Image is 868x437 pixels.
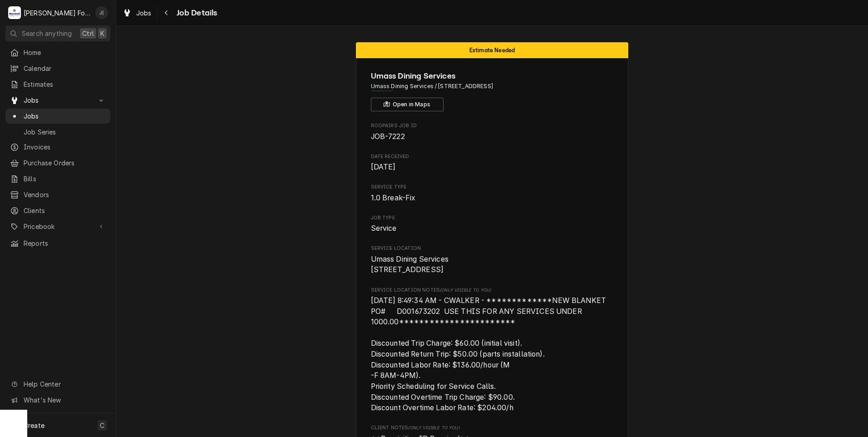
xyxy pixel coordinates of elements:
[24,395,105,405] span: What's New
[371,153,614,173] div: Date Received
[136,8,152,18] span: Jobs
[8,6,21,19] div: Marshall Food Equipment Service's Avatar
[5,61,110,76] a: Calendar
[371,132,405,141] span: JOB-7222
[24,158,106,168] span: Purchase Orders
[22,29,72,38] span: Search anything
[5,392,110,407] a: Go to What's New
[24,238,106,248] span: Reports
[24,422,44,429] span: Create
[371,287,614,294] span: Service Location Notes
[371,245,614,275] div: Service Location
[371,162,614,173] span: Date Received
[371,98,444,111] button: Open in Maps
[5,171,110,186] a: Bills
[5,377,110,392] a: Go to Help Center
[24,127,106,137] span: Job Series
[408,425,459,430] span: (Only Visible to You)
[159,5,174,20] button: Navigate back
[82,29,94,38] span: Ctrl
[371,223,614,234] span: Job Type
[371,153,614,160] span: Date Received
[371,194,416,202] span: 1.0 Break-Fix
[371,424,614,432] span: Client Notes
[24,190,106,199] span: Vendors
[8,6,21,19] div: M
[371,255,449,274] span: Umass Dining Services [STREET_ADDRESS]
[371,224,397,233] span: Service
[371,295,614,413] span: [object Object]
[5,124,110,139] a: Job Series
[5,187,110,202] a: Vendors
[371,245,614,252] span: Service Location
[371,122,614,129] span: Roopairs Job ID
[24,142,106,152] span: Invoices
[95,6,108,19] div: Jeff Debigare (109)'s Avatar
[24,48,106,57] span: Home
[371,214,614,234] div: Job Type
[24,222,92,231] span: Pricebook
[440,288,491,293] span: (Only Visible to You)
[371,70,614,82] span: Name
[24,95,92,105] span: Jobs
[5,139,110,154] a: Invoices
[356,42,628,58] div: Status
[371,82,614,90] span: Address
[371,184,614,191] span: Service Type
[371,287,614,413] div: [object Object]
[100,29,104,38] span: K
[371,131,614,142] span: Roopairs Job ID
[371,254,614,275] span: Service Location
[371,184,614,203] div: Service Type
[5,203,110,218] a: Clients
[469,47,515,53] span: Estimate Needed
[5,45,110,60] a: Home
[371,122,614,142] div: Roopairs Job ID
[24,111,106,121] span: Jobs
[371,214,614,222] span: Job Type
[24,8,90,18] div: [PERSON_NAME] Food Equipment Service
[174,7,217,19] span: Job Details
[95,6,108,19] div: J(
[371,70,614,111] div: Client Information
[5,219,110,234] a: Go to Pricebook
[24,206,106,215] span: Clients
[5,109,110,124] a: Jobs
[24,64,106,73] span: Calendar
[100,421,104,430] span: C
[5,236,110,251] a: Reports
[5,25,110,41] button: Search anythingCtrlK
[5,77,110,92] a: Estimates
[5,155,110,170] a: Purchase Orders
[24,174,106,184] span: Bills
[5,93,110,108] a: Go to Jobs
[119,5,155,20] a: Jobs
[371,163,396,171] span: [DATE]
[24,79,106,89] span: Estimates
[371,193,614,204] span: Service Type
[371,296,608,412] span: [DATE] 8:49:34 AM - CWALKER - *************NEW BLANKET PO# D001673202 USE THIS FOR ANY SERVICES U...
[24,379,105,389] span: Help Center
